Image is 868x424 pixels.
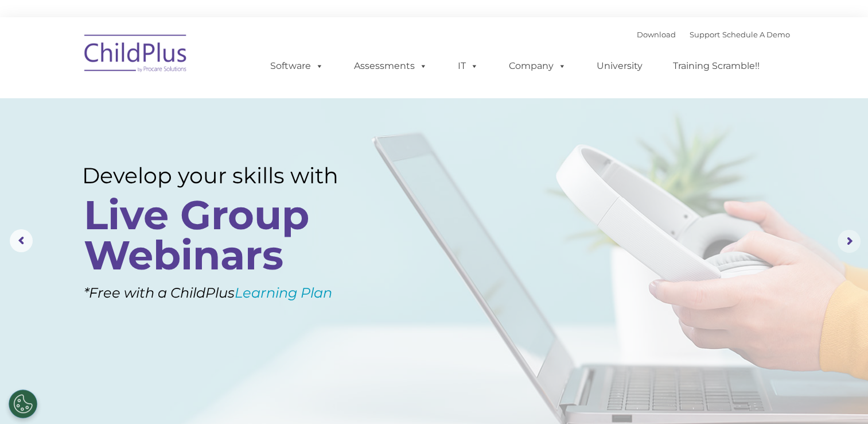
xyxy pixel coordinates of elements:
iframe: Chat Widget [681,300,868,424]
a: University [585,55,654,78]
rs-layer: *Free with a ChildPlus [84,280,390,306]
a: Software [259,55,335,78]
a: Download [637,30,676,39]
span: Last name [159,76,194,84]
button: Cookies Settings [9,390,37,418]
a: Training Scramble!! [661,55,771,78]
a: Support [690,30,720,39]
a: Assessments [342,55,439,78]
a: Learn More [85,291,194,320]
a: Learning Plan [235,284,332,301]
img: ChildPlus by Procare Solutions [79,26,193,84]
a: Schedule A Demo [722,30,790,39]
span: Phone number [159,123,208,132]
a: IT [446,55,490,78]
rs-layer: Live Group Webinars [84,195,366,275]
font: | [637,30,790,39]
a: Company [497,55,578,78]
rs-layer: Develop your skills with [82,163,369,188]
